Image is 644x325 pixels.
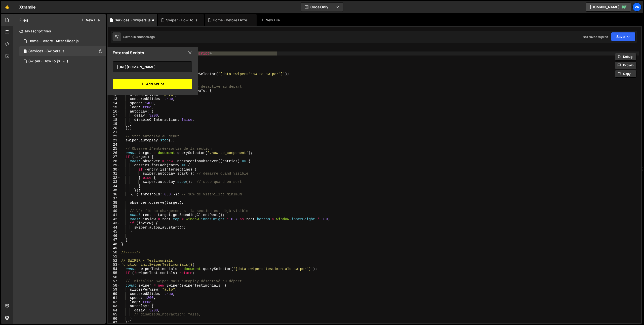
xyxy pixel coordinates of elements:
[108,317,120,321] div: 66
[108,155,120,159] div: 27
[108,308,120,313] div: 64
[108,134,120,139] div: 22
[113,79,192,89] button: Add Script
[132,35,155,39] div: 20 seconds ago
[108,296,120,300] div: 61
[108,180,120,184] div: 33
[24,50,27,54] span: 1
[108,151,120,155] div: 26
[108,292,120,296] div: 60
[1,1,13,13] a: 🤙
[615,62,636,69] button: Explain
[108,163,120,168] div: 29
[108,138,120,143] div: 23
[615,53,636,61] button: Debug
[108,213,120,217] div: 41
[108,105,120,110] div: 15
[108,192,120,197] div: 36
[19,4,36,10] div: Xtramile
[611,32,635,41] button: Save
[108,267,120,271] div: 54
[108,130,120,134] div: 21
[28,49,64,53] div: Services - Swipers.js
[108,250,120,255] div: 50
[108,275,120,280] div: 56
[108,230,120,234] div: 45
[108,196,120,201] div: 37
[81,18,100,22] button: New File
[108,172,120,176] div: 31
[108,147,120,151] div: 25
[108,168,120,172] div: 30
[586,3,631,12] a: [DOMAIN_NAME]
[632,3,641,12] a: Va
[108,205,120,209] div: 39
[19,36,106,46] div: 17287/47920.js
[19,46,106,56] div: 17287/47922.js
[108,312,120,317] div: 65
[19,56,106,66] div: Swiper - How To.js
[108,234,120,238] div: 46
[123,35,155,39] div: Saved
[108,238,120,242] div: 47
[108,300,120,304] div: 62
[615,70,636,78] button: Copy
[28,39,79,43] div: Home - Before | After Slider.js
[67,59,68,63] span: 1
[108,114,120,118] div: 17
[108,271,120,275] div: 55
[108,254,120,259] div: 51
[108,143,120,147] div: 24
[108,97,120,101] div: 13
[108,279,120,284] div: 57
[108,226,120,230] div: 44
[108,217,120,222] div: 42
[166,18,198,23] div: Swiper - How To.js
[108,263,120,267] div: 53
[261,18,282,23] div: New File
[108,126,120,130] div: 20
[108,304,120,308] div: 63
[108,201,120,205] div: 38
[301,3,343,12] button: Code Only
[108,101,120,105] div: 14
[108,184,120,188] div: 34
[108,246,120,250] div: 49
[583,35,608,39] div: Not saved to prod
[213,18,251,23] div: Home - Before | After Slider.js
[108,288,120,292] div: 59
[108,321,120,325] div: 67
[113,61,192,72] input: Script Url
[108,122,120,126] div: 19
[108,110,120,114] div: 16
[108,188,120,192] div: 35
[108,259,120,263] div: 52
[108,159,120,164] div: 28
[13,26,106,36] div: Javascript files
[19,17,28,23] h2: Files
[28,59,60,64] div: Swiper - How To.js
[113,50,144,56] h2: External Scripts
[115,18,151,23] div: Services - Swipers.js
[108,242,120,246] div: 48
[108,221,120,226] div: 43
[108,118,120,122] div: 18
[108,284,120,288] div: 58
[108,209,120,213] div: 40
[108,176,120,180] div: 32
